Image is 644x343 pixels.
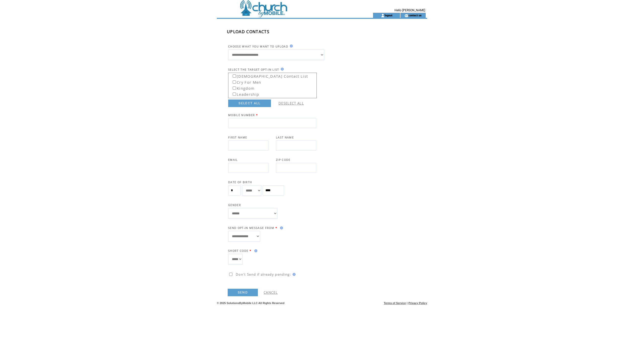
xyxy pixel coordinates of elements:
[236,272,291,277] span: Don't Send if already pending:
[229,78,261,85] label: Cry For Men
[278,101,304,106] a: DESELECT ALL
[288,44,293,47] img: help.gif
[384,302,406,305] a: Terms of Service
[279,68,284,71] img: help.gif
[233,92,236,96] input: Leadership
[229,84,255,91] label: Kingdom
[228,45,288,48] span: CHOOSE WHAT YOU WANT TO UPLOAD
[405,14,408,18] img: contact_us_icon.gif
[276,136,294,139] span: LAST NAME
[264,290,278,295] a: CANCEL
[229,72,308,79] label: [DEMOGRAPHIC_DATA] Contact List
[233,74,236,78] input: [DEMOGRAPHIC_DATA] Contact List
[276,158,291,162] span: ZIP CODE
[407,302,408,305] span: |
[408,302,427,305] a: Privacy Policy
[228,100,271,107] a: SELECT ALL
[228,249,248,253] span: SHORT CODE
[408,14,422,17] a: contact us
[385,14,392,17] a: logout
[233,86,236,90] input: Kingdom
[228,226,274,230] span: SEND OPT-IN MESSAGE FROM
[253,249,257,252] img: help.gif
[228,113,255,117] span: MOBILE NUMBER
[394,9,425,12] span: Hello [PERSON_NAME]
[228,180,252,184] span: DATE OF BIRTH
[228,203,241,207] span: GENDER
[228,158,238,162] span: EMAIL
[229,96,275,103] label: Leadership Huddle
[278,226,283,229] img: help.gif
[233,80,236,84] input: Cry For Men
[228,68,279,71] span: SELECT THE TARGET OPT-IN LIST
[217,302,285,305] span: © 2025 SolutionsByMobile LLC All Rights Reserved
[229,90,259,97] label: Leadership
[228,136,247,139] span: FIRST NAME
[228,289,258,296] a: SEND
[227,29,269,34] span: UPLOAD CONTACTS
[381,14,385,18] img: account_icon.gif
[291,273,296,276] img: help.gif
